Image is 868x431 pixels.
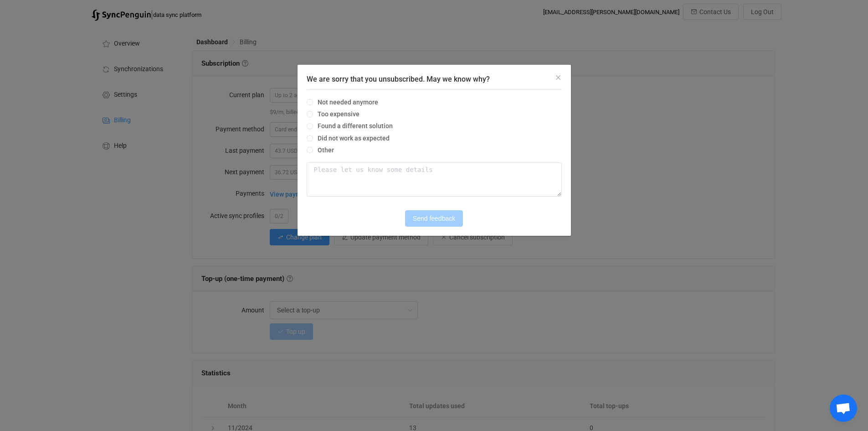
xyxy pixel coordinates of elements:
span: Send feedback [413,215,455,222]
button: Send feedback [405,210,463,227]
div: We are sorry that you unsubscribed. May we know why? [298,65,571,236]
button: Close [555,74,562,82]
span: Found a different solution [313,122,393,130]
span: Not needed anymore [313,99,378,106]
div: Open chat [830,395,857,422]
span: Did not work as expected [313,135,390,142]
span: Too expensive [313,110,360,118]
span: Other [313,146,334,154]
span: We are sorry that you unsubscribed. May we know why? [307,75,490,83]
